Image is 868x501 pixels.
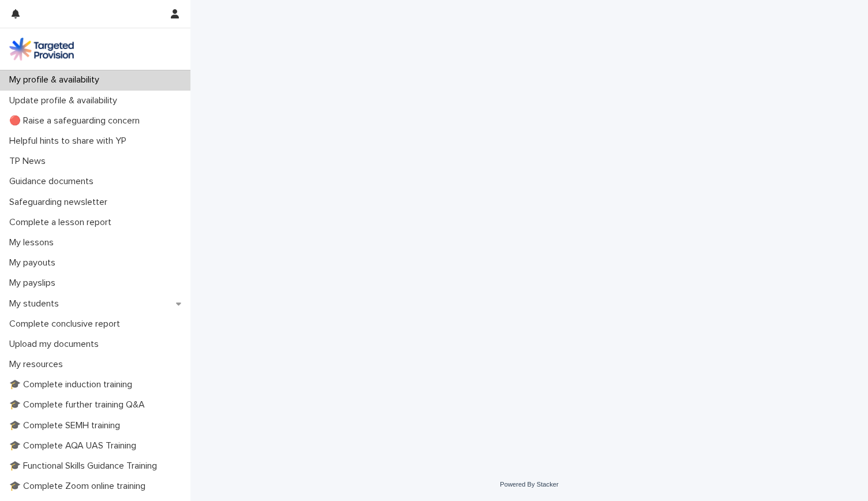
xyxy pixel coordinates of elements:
p: My profile & availability [5,74,108,85]
p: Helpful hints to share with YP [5,136,136,147]
p: My payouts [5,257,65,268]
p: Complete a lesson report [5,217,121,228]
p: 🎓 Complete SEMH training [5,420,129,431]
p: 🎓 Complete induction training [5,379,141,390]
p: My resources [5,359,72,370]
p: My payslips [5,278,65,289]
p: 🔴 Raise a safeguarding concern [5,115,149,126]
img: M5nRWzHhSzIhMunXDL62 [9,38,74,61]
p: Update profile & availability [5,95,126,106]
p: Complete conclusive report [5,319,129,330]
p: TP News [5,156,55,167]
p: Safeguarding newsletter [5,197,117,208]
p: My lessons [5,237,63,248]
p: My students [5,298,68,309]
p: Guidance documents [5,176,103,187]
p: 🎓 Complete further training Q&A [5,399,154,410]
a: Powered By Stacker [500,481,558,488]
p: 🎓 Complete Zoom online training [5,481,155,492]
p: 🎓 Complete AQA UAS Training [5,440,145,451]
p: 🎓 Functional Skills Guidance Training [5,461,166,472]
p: Upload my documents [5,339,108,350]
